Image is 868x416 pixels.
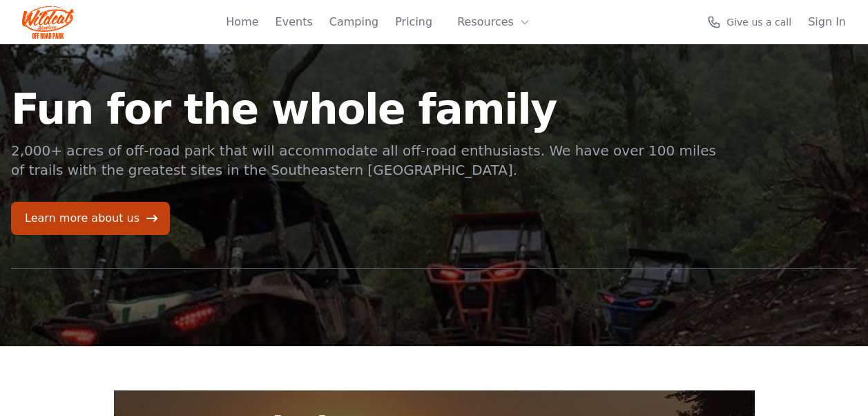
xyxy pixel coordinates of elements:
[11,202,170,235] a: Learn more about us
[329,14,378,30] a: Camping
[11,88,718,130] h1: Fun for the whole family
[726,15,791,29] span: Give us a call
[449,8,539,36] button: Resources
[707,15,791,29] a: Give us a call
[11,141,718,180] p: 2,000+ acres of off-road park that will accommodate all off-road enthusiasts. We have over 100 mi...
[226,14,258,30] a: Home
[22,6,74,39] img: Wildcat Logo
[808,14,846,30] a: Sign In
[395,14,432,30] a: Pricing
[276,14,313,30] a: Events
